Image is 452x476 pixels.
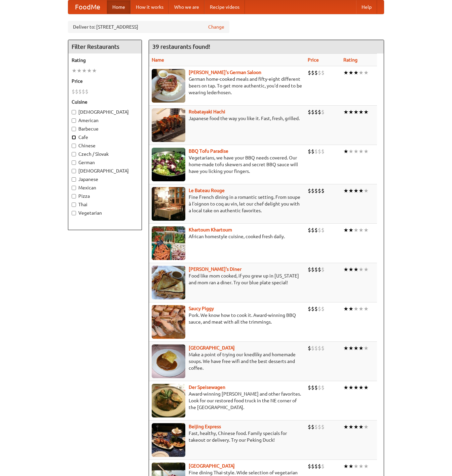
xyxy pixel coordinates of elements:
label: Barbecue [72,125,138,132]
li: ★ [343,266,348,273]
label: [DEMOGRAPHIC_DATA] [72,168,138,174]
li: ★ [348,148,353,155]
input: Pizza [72,194,76,198]
li: ★ [343,344,348,352]
li: ★ [364,305,369,313]
a: Who we are [169,0,204,14]
li: $ [311,423,314,431]
img: saucy.jpg [152,305,185,339]
li: ★ [343,226,348,234]
li: ★ [353,463,359,470]
input: [DEMOGRAPHIC_DATA] [72,110,76,114]
li: ★ [82,67,87,74]
input: Mexican [72,186,76,190]
label: American [72,117,138,124]
li: $ [321,305,325,313]
img: beijing.jpg [152,423,185,457]
li: $ [82,88,85,95]
p: Make a point of trying our knedlíky and homemade soups. We have free wifi and the best desserts a... [152,351,302,371]
li: $ [72,88,75,95]
li: ★ [343,69,348,76]
li: $ [308,187,311,194]
a: Le Bateau Rouge [189,188,225,193]
li: ★ [343,305,348,313]
li: $ [314,226,318,234]
p: Fast, healthy, Chinese food. Family specials for takeout or delivery. Try our Peking Duck! [152,430,302,443]
li: ★ [364,384,369,391]
a: FoodMe [68,0,107,14]
li: $ [78,88,82,95]
h4: Filter Restaurants [68,40,142,53]
h5: Price [72,78,138,84]
li: ★ [359,108,364,116]
li: ★ [364,108,369,116]
label: Chinese [72,142,138,149]
li: $ [311,187,314,194]
b: Khartoum Khartoum [189,227,232,232]
li: $ [321,187,325,194]
li: $ [314,69,318,76]
li: $ [318,226,321,234]
li: $ [311,266,314,273]
li: ★ [348,423,353,431]
input: American [72,118,76,123]
li: ★ [353,344,359,352]
a: Name [152,57,164,63]
a: Saucy Piggy [189,306,214,311]
li: ★ [359,266,364,273]
li: ★ [359,226,364,234]
li: $ [311,384,314,391]
label: Mexican [72,184,138,191]
img: czechpoint.jpg [152,344,185,378]
li: ★ [348,69,353,76]
li: $ [321,69,325,76]
img: bateaurouge.jpg [152,187,185,221]
li: ★ [359,423,364,431]
li: $ [321,344,325,352]
p: German home-cooked meals and fifty-eight different beers on tap. To get more authentic, you'd nee... [152,76,302,96]
li: $ [308,463,311,470]
li: $ [318,266,321,273]
li: $ [311,108,314,116]
li: ★ [359,148,364,155]
b: [GEOGRAPHIC_DATA] [189,345,235,351]
li: ★ [353,226,359,234]
li: $ [314,423,318,431]
li: $ [318,108,321,116]
li: $ [321,384,325,391]
b: BBQ Tofu Paradise [189,148,228,154]
a: Beijing Express [189,424,221,429]
ng-pluralize: 39 restaurants found! [152,43,210,50]
input: Cafe [72,135,76,140]
img: sallys.jpg [152,266,185,299]
li: ★ [353,69,359,76]
li: ★ [343,423,348,431]
a: Help [356,0,377,14]
li: ★ [364,226,369,234]
li: $ [311,344,314,352]
li: $ [318,187,321,194]
li: $ [85,88,88,95]
li: ★ [348,344,353,352]
input: Czech / Slovak [72,152,76,156]
input: Thai [72,203,76,207]
input: German [72,160,76,165]
li: $ [75,88,78,95]
li: ★ [353,305,359,313]
li: ★ [364,148,369,155]
p: Japanese food the way you like it. Fast, fresh, grilled. [152,115,302,122]
p: Award-winning [PERSON_NAME] and other favorites. Look for our restored food truck in the NE corne... [152,391,302,411]
a: [GEOGRAPHIC_DATA] [189,463,235,469]
li: ★ [359,69,364,76]
li: $ [311,305,314,313]
li: ★ [353,384,359,391]
li: $ [321,423,325,431]
li: ★ [359,384,364,391]
a: Rating [343,57,357,63]
label: Thai [72,201,138,208]
li: ★ [348,187,353,194]
label: Pizza [72,193,138,199]
input: Chinese [72,144,76,148]
li: $ [314,266,318,273]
